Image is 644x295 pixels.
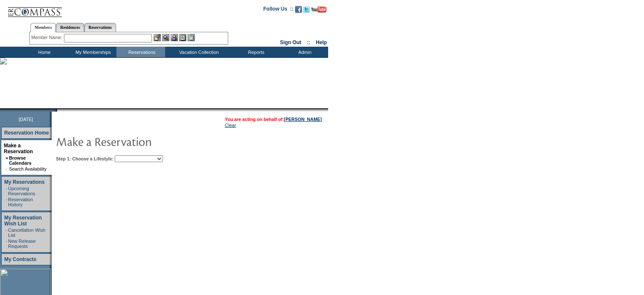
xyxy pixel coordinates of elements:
[84,23,116,32] a: Reservations
[311,8,326,14] a: Subscribe to our YouTube Channel
[54,108,57,112] img: promoShadowLeftCorner.gif
[6,197,7,207] td: ·
[280,39,301,45] a: Sign Out
[30,23,56,32] a: Members
[68,47,116,57] td: My Memberships
[8,186,35,196] a: Upcoming Reservations
[6,166,8,171] td: ·
[8,197,33,207] a: Reservation History
[4,143,33,155] a: Make a Reservation
[4,256,36,262] a: My Contracts
[19,117,33,122] span: [DATE]
[4,179,44,185] a: My Reservations
[162,34,169,41] img: View
[6,155,8,160] b: »
[316,39,327,45] a: Help
[9,155,31,166] a: Browse Calendars
[8,228,45,238] a: Cancellation Wish List
[225,117,322,122] span: You are acting on behalf of:
[295,6,302,13] img: Become our fan on Facebook
[165,47,231,57] td: Vacation Collection
[188,34,195,41] img: b_calculator.gif
[6,228,7,238] td: ·
[19,47,68,57] td: Home
[31,34,64,41] div: Member Name:
[171,34,178,41] img: Impersonate
[56,23,84,32] a: Residences
[225,123,236,128] a: Clear
[8,239,36,249] a: New Release Requests
[56,133,225,150] img: pgTtlMakeReservation.gif
[4,215,42,227] a: My Reservation Wish List
[231,47,279,57] td: Reports
[57,108,58,112] img: blank.gif
[6,239,7,249] td: ·
[116,47,165,57] td: Reservations
[263,5,293,15] td: Follow Us ::
[307,39,310,45] span: ::
[179,34,186,41] img: Reservations
[6,186,7,196] td: ·
[295,8,302,14] a: Become our fan on Facebook
[4,130,49,136] a: Reservation Home
[303,6,310,13] img: Follow us on Twitter
[284,117,322,122] a: [PERSON_NAME]
[311,6,326,13] img: Subscribe to our YouTube Channel
[56,156,113,161] b: Step 1: Choose a Lifestyle:
[279,47,328,57] td: Admin
[154,34,161,41] img: b_edit.gif
[303,8,310,14] a: Follow us on Twitter
[9,166,47,171] a: Search Availability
